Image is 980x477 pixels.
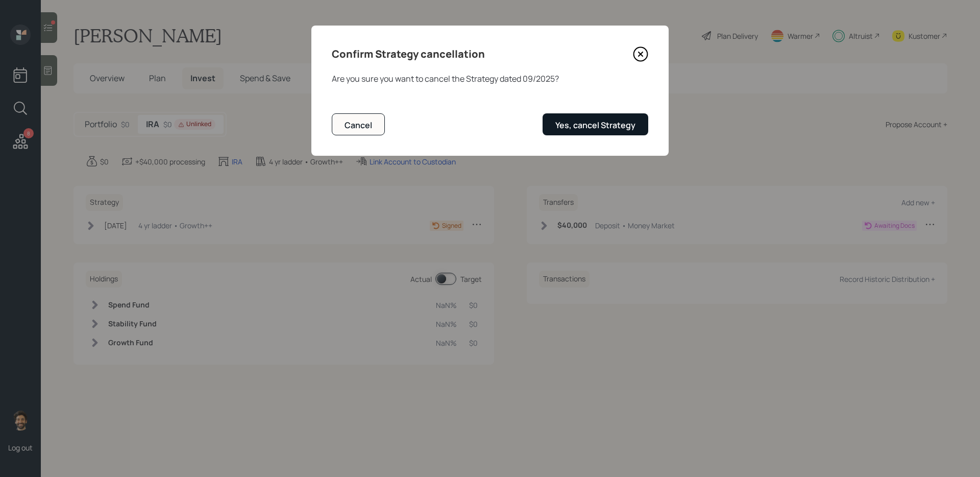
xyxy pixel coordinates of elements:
[332,73,648,85] div: Are you sure you want to cancel the Strategy dated 09/2025 ?
[332,46,485,62] h4: Confirm Strategy cancellation
[345,120,372,131] div: Cancel
[332,113,385,135] button: Cancel
[543,113,648,135] button: Yes, cancel Strategy
[555,120,635,131] div: Yes, cancel Strategy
